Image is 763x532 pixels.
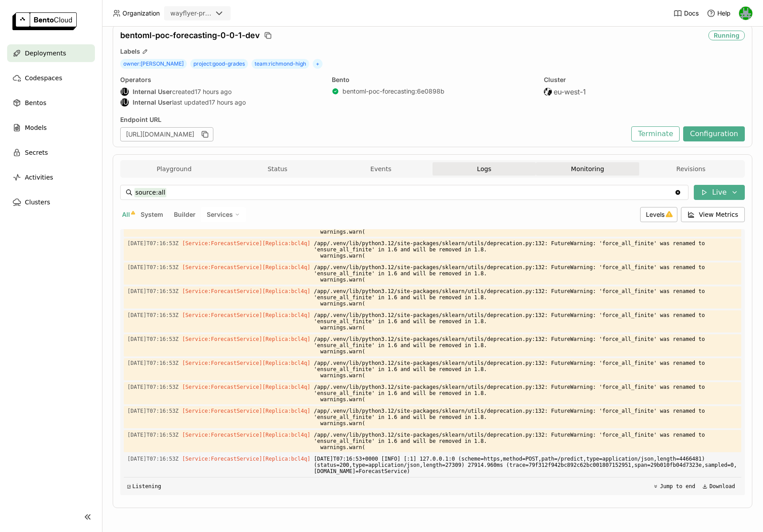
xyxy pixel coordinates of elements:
[25,48,66,59] span: Deployments
[262,456,310,462] span: [Replica:bcl4q]
[262,432,310,438] span: [Replica:bcl4q]
[7,168,95,186] a: Activities
[182,432,263,438] span: [Service:ForecastService]
[262,336,310,342] span: [Replica:bcl4q]
[262,408,310,414] span: [Replica:bcl4q]
[262,384,310,390] span: [Replica:bcl4q]
[25,122,47,133] span: Models
[182,456,263,462] span: [Service:ForecastService]
[127,483,161,489] div: Listening
[122,9,160,17] span: Organization
[477,165,491,173] span: Logs
[120,31,260,40] span: bentoml-poc-forecasting-0-0-1-dev
[139,209,165,220] button: System
[182,240,263,246] span: [Service:ForecastService]
[182,312,263,318] span: [Service:ForecastService]
[262,288,310,294] span: [Replica:bcl4q]
[262,240,310,246] span: [Replica:bcl4q]
[127,382,179,392] span: 2025-10-02T07:16:53.679Z
[314,382,738,404] span: /app/.venv/lib/python3.12/site-packages/sklearn/utils/deprecation.py:132: FutureWarning: 'force_a...
[127,334,179,344] span: 2025-10-02T07:16:53.678Z
[12,12,77,30] img: logo
[122,162,226,176] button: Playground
[25,73,62,83] span: Codespaces
[631,126,680,141] button: Terminate
[121,88,129,96] div: IU
[25,197,50,207] span: Clusters
[674,189,681,196] svg: Clear value
[25,147,48,158] span: Secrets
[120,47,745,55] div: Labels
[127,262,179,272] span: 2025-10-02T07:16:53.675Z
[681,207,745,222] button: View Metrics
[226,162,329,176] button: Status
[646,211,665,218] span: Levels
[7,69,95,87] a: Codespaces
[190,59,248,69] span: project : good-grades
[708,31,745,40] div: Running
[699,210,739,219] span: View Metrics
[122,211,130,218] span: All
[25,98,46,108] span: Bentos
[120,87,321,96] div: created
[7,94,95,112] a: Bentos
[7,119,95,137] a: Models
[170,9,212,18] div: wayflyer-prod
[314,239,738,261] span: /app/.venv/lib/python3.12/site-packages/sklearn/utils/deprecation.py:132: FutureWarning: 'force_a...
[683,126,745,141] button: Configuration
[174,211,196,218] span: Builder
[262,312,310,318] span: [Replica:bcl4q]
[127,358,179,368] span: 2025-10-02T07:16:53.679Z
[182,408,263,414] span: [Service:ForecastService]
[120,127,213,141] div: [URL][DOMAIN_NAME]
[707,9,731,18] div: Help
[694,185,745,200] button: Live
[314,406,738,428] span: /app/.venv/lib/python3.12/site-packages/sklearn/utils/deprecation.py:132: FutureWarning: 'force_a...
[717,9,731,17] span: Help
[182,336,263,342] span: [Service:ForecastService]
[141,211,163,218] span: System
[536,162,639,176] button: Monitoring
[314,334,738,356] span: /app/.venv/lib/python3.12/site-packages/sklearn/utils/deprecation.py:132: FutureWarning: 'force_a...
[127,310,179,320] span: 2025-10-02T07:16:53.677Z
[639,162,743,176] button: Revisions
[314,310,738,332] span: /app/.venv/lib/python3.12/site-packages/sklearn/utils/deprecation.py:132: FutureWarning: 'force_a...
[213,9,214,18] input: Selected wayflyer-prod.
[7,193,95,211] a: Clusters
[127,286,179,296] span: 2025-10-02T07:16:53.676Z
[120,209,132,220] button: All
[127,454,179,464] span: 2025-10-02T07:16:53.695Z
[650,481,698,492] button: Jump to end
[127,430,179,440] span: 2025-10-02T07:16:53.681Z
[182,288,263,294] span: [Service:ForecastService]
[554,87,586,96] span: eu-west-1
[640,207,677,222] div: Levels
[182,360,263,366] span: [Service:ForecastService]
[262,264,310,270] span: [Replica:bcl4q]
[133,88,172,96] strong: Internal User
[120,59,187,69] span: owner : [PERSON_NAME]
[314,430,738,452] span: /app/.venv/lib/python3.12/site-packages/sklearn/utils/deprecation.py:132: FutureWarning: 'force_a...
[120,76,321,84] div: Operators
[700,481,738,492] button: Download
[127,483,130,489] span: ◲
[673,9,699,18] a: Docs
[314,454,738,476] span: [DATE]T07:16:53+0000 [INFO] [:1] 127.0.0.1:0 (scheme=https,method=POST,path=/predict,type=applica...
[7,144,95,161] a: Secrets
[120,98,321,107] div: last updated
[25,172,53,183] span: Activities
[195,88,232,96] span: 17 hours ago
[314,262,738,285] span: /app/.venv/lib/python3.12/site-packages/sklearn/utils/deprecation.py:132: FutureWarning: 'force_a...
[7,44,95,62] a: Deployments
[329,162,433,176] button: Events
[127,406,179,416] span: 2025-10-02T07:16:53.680Z
[201,207,246,222] div: Services
[182,384,263,390] span: [Service:ForecastService]
[133,98,172,106] strong: Internal User
[332,76,533,84] div: Bento
[209,98,246,106] span: 17 hours ago
[262,360,310,366] span: [Replica:bcl4q]
[313,59,323,69] span: +
[121,98,129,106] div: IU
[252,59,309,69] span: team : richmond-high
